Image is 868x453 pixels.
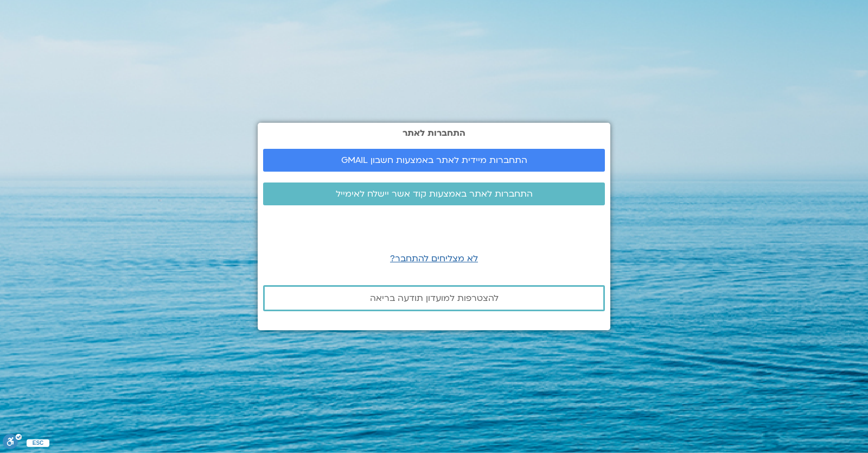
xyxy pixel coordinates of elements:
span: להצטרפות למועדון תודעה בריאה [370,293,499,303]
a: להצטרפות למועדון תודעה בריאה [263,285,605,311]
a: התחברות מיידית לאתר באמצעות חשבון GMAIL [263,149,605,172]
span: התחברות לאתר באמצעות קוד אשר יישלח לאימייל [336,189,533,199]
a: התחברות לאתר באמצעות קוד אשר יישלח לאימייל [263,183,605,205]
h2: התחברות לאתר [263,128,605,138]
span: התחברות מיידית לאתר באמצעות חשבון GMAIL [341,155,527,165]
a: לא מצליחים להתחבר? [390,253,478,265]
